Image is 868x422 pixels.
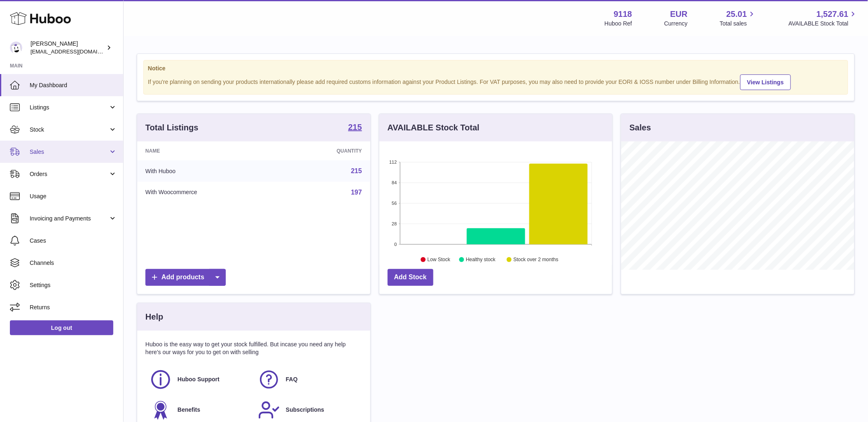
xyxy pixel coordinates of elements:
a: 215 [351,167,362,174]
td: With Huboo [137,160,282,182]
span: Subscriptions [286,406,324,414]
a: 197 [351,189,362,196]
td: With Woocommerce [137,182,282,203]
div: [PERSON_NAME] [30,40,105,56]
text: 84 [392,180,397,185]
strong: Notice [148,65,844,72]
th: Name [137,141,282,160]
span: Channels [30,259,117,267]
a: Benefits [150,399,250,421]
span: Huboo Support [178,376,220,383]
span: Orders [30,170,108,178]
span: 25.01 [726,9,747,20]
span: Listings [30,104,108,111]
th: Quantity [282,141,370,160]
a: 215 [348,123,362,133]
span: Returns [30,304,117,311]
div: Huboo Ref [605,20,632,28]
a: 25.01 Total sales [720,9,756,28]
a: View Listings [740,74,791,90]
a: 1,527.61 AVAILABLE Stock Total [788,9,858,28]
h3: Total Listings [145,122,199,133]
div: If you're planning on sending your products internationally please add required customs informati... [148,73,844,90]
span: AVAILABLE Stock Total [788,20,858,28]
p: Huboo is the easy way to get your stock fulfilled. But incase you need any help here's our ways f... [145,341,362,356]
a: Add products [145,269,226,286]
span: 1,527.61 [817,9,849,20]
a: Log out [10,320,113,335]
img: internalAdmin-9118@internal.huboo.com [10,42,22,54]
span: Stock [30,126,108,134]
a: FAQ [258,369,358,391]
div: Currency [664,20,688,28]
strong: 9118 [614,9,632,20]
h3: Sales [629,122,651,133]
text: 56 [392,201,397,206]
span: Invoicing and Payments [30,215,108,223]
text: 28 [392,221,397,226]
strong: EUR [670,9,688,20]
span: Benefits [178,406,200,414]
text: Stock over 2 months [513,257,558,263]
span: Usage [30,192,117,200]
strong: 215 [348,123,362,131]
a: Huboo Support [150,369,250,391]
h3: AVAILABLE Stock Total [388,122,480,133]
a: Subscriptions [258,399,358,421]
span: Cases [30,237,117,245]
a: Add Stock [388,269,433,286]
h3: Help [145,311,163,322]
span: Settings [30,281,117,289]
span: FAQ [286,376,298,383]
text: Low Stock [428,257,451,263]
text: 0 [394,242,397,247]
text: 112 [389,160,397,165]
span: My Dashboard [30,81,117,89]
text: Healthy stock [466,257,496,263]
span: Sales [30,148,108,156]
span: Total sales [720,20,756,28]
span: [EMAIL_ADDRESS][DOMAIN_NAME] [30,48,121,55]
